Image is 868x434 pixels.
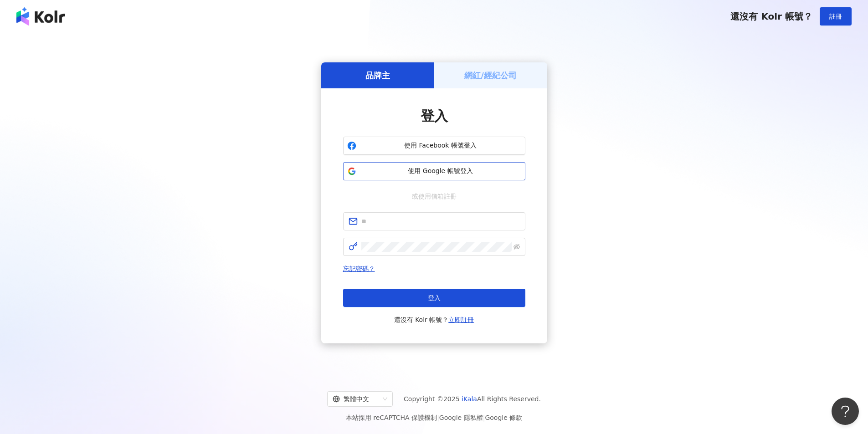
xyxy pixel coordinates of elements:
a: Google 條款 [485,414,522,421]
span: | [483,414,485,421]
span: eye-invisible [514,244,520,250]
a: Google 隱私權 [439,414,483,421]
a: 忘記密碼？ [343,265,375,272]
h5: 網紅/經紀公司 [464,70,517,81]
span: 使用 Google 帳號登入 [360,167,521,176]
span: 登入 [421,108,448,124]
img: logo [16,7,65,26]
button: 登入 [343,289,525,307]
span: 登入 [428,294,441,301]
button: 註冊 [820,7,852,26]
span: 註冊 [829,13,842,20]
span: 或使用信箱註冊 [406,191,463,201]
button: 使用 Google 帳號登入 [343,162,525,180]
div: 繁體中文 [333,392,379,406]
span: 還沒有 Kolr 帳號？ [394,314,474,325]
span: 本站採用 reCAPTCHA 保護機制 [346,412,522,423]
button: 使用 Facebook 帳號登入 [343,137,525,155]
span: Copyright © 2025 All Rights Reserved. [404,393,541,404]
h5: 品牌主 [365,70,390,81]
span: 使用 Facebook 帳號登入 [360,141,521,150]
span: | [437,414,439,421]
a: 立即註冊 [448,316,474,323]
iframe: Help Scout Beacon - Open [832,398,859,425]
span: 還沒有 Kolr 帳號？ [730,11,812,22]
a: iKala [462,395,477,403]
